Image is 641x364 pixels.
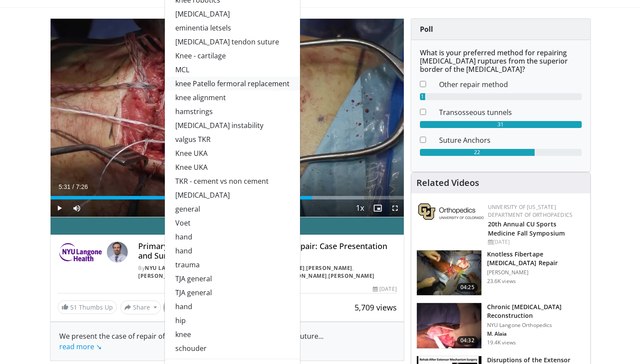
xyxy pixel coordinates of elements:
a: 04:32 Chronic [MEDICAL_DATA] Reconstruction NYU Langone Orthopedics M. Alaia 19.4K views [416,303,585,349]
span: 04:25 [457,283,478,292]
div: [DATE] [373,285,396,293]
button: Share [120,300,161,314]
h3: Chronic [MEDICAL_DATA] Reconstruction [487,303,585,320]
h4: Related Videos [416,178,479,188]
p: NYU Langone Orthopedics [487,322,585,329]
button: Play [51,199,68,217]
a: hamstrings [165,104,300,118]
button: Mute [68,199,85,217]
p: 23.6K views [487,278,516,285]
a: [PERSON_NAME] [306,264,352,272]
h6: What is your preferred method for repairing [MEDICAL_DATA] ruptures from the superior border of t... [420,49,582,74]
span: 5:31 [58,183,70,190]
div: By FEATURING , , , , , , [138,264,396,280]
a: hand [165,230,300,244]
a: 51 Thumbs Up [58,300,117,314]
a: schouder [165,341,300,355]
a: knee alignment [165,91,300,104]
a: Email [GEOGRAPHIC_DATA] [51,217,404,235]
a: [PERSON_NAME] [328,272,375,280]
img: E-HI8y-Omg85H4KX4xMDoxOjBzMTt2bJ.150x105_q85_crop-smart_upscale.jpg [417,303,481,348]
a: Knee - cartilage [165,49,300,63]
strong: Poll [420,24,433,34]
a: NYU Langone Orthopedics [145,264,228,272]
a: TJA general [165,286,300,300]
div: We present the case of repair of an acute primary [MEDICAL_DATA] with suture [59,331,395,352]
a: 04:25 Knotless Fibertape [MEDICAL_DATA] Repair [PERSON_NAME] 23.6K views [416,250,585,296]
a: trauma [165,258,300,272]
div: Progress Bar [51,196,404,199]
a: University of [US_STATE] Department of Orthopaedics [488,203,573,219]
a: Knee UKA [165,160,300,174]
a: general [165,202,300,216]
a: knee Patello fermoral replacement [165,77,300,91]
div: 22 [420,149,535,156]
p: [PERSON_NAME] [487,269,585,276]
a: read more ↘ [59,342,102,351]
span: 7:26 [76,183,88,190]
a: eminentia letsels [165,21,300,35]
a: TJA general [165,272,300,286]
a: [MEDICAL_DATA] tendon suture [165,35,300,49]
dd: Transosseous tunnels [433,107,588,118]
a: hand [165,244,300,258]
h4: Primary [MEDICAL_DATA] Suture Anchor Repair: Case Presentation and Surgical Technique [138,242,396,260]
span: 51 [70,303,77,311]
img: 355603a8-37da-49b6-856f-e00d7e9307d3.png.150x105_q85_autocrop_double_scale_upscale_version-0.2.png [418,203,484,220]
button: Fullscreen [386,199,404,217]
button: Playback Rate [351,199,369,217]
a: [MEDICAL_DATA] [165,188,300,202]
img: Avatar [107,242,128,263]
img: E-HI8y-Omg85H4KX4xMDoxOjBzMTt2bJ.150x105_q85_crop-smart_upscale.jpg [417,250,481,296]
h3: Knotless Fibertape [MEDICAL_DATA] Repair [487,250,585,267]
a: MCL [165,63,300,77]
video-js: Video Player [51,19,404,217]
span: 04:32 [457,336,478,345]
a: hip [165,313,300,327]
a: TKR - cement vs non cement [165,174,300,188]
a: [MEDICAL_DATA] [165,7,300,21]
button: Enable picture-in-picture mode [369,199,386,217]
a: 20th Annual CU Sports Medicine Fall Symposium [488,220,565,237]
dd: Suture Anchors [433,135,588,145]
a: [PERSON_NAME] [138,272,184,280]
a: [PERSON_NAME] [281,272,327,280]
a: hand [165,300,300,313]
div: 1 [420,93,425,100]
dd: Other repair method [433,79,588,90]
span: ... [59,331,324,351]
span: 5,709 views [355,302,397,313]
a: [MEDICAL_DATA] instability [165,118,300,132]
span: / [72,183,74,190]
a: valgus TKR [165,132,300,146]
a: Voet [165,216,300,230]
div: [DATE] [488,238,583,246]
img: NYU Langone Orthopedics [58,242,103,263]
p: 19.4K views [487,339,516,346]
div: 31 [420,121,582,128]
p: M. Alaia [487,330,585,337]
a: knee [165,327,300,341]
a: Knee UKA [165,146,300,160]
